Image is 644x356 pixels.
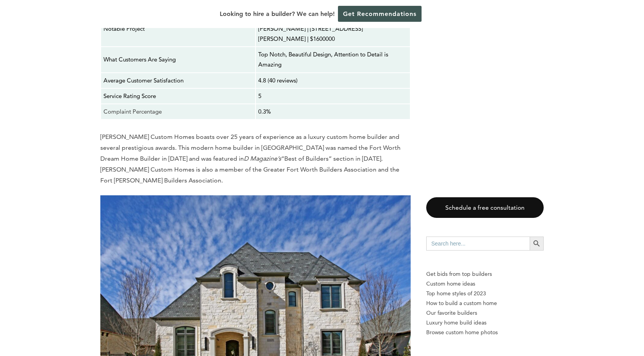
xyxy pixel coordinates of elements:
[426,269,544,279] p: Get bids from top builders
[244,155,281,162] em: D Magazine’s
[103,54,253,65] p: What Customers Are Saying
[258,91,408,101] p: 5
[103,91,253,101] p: Service Rating Score
[426,197,544,218] a: Schedule a free consultation
[426,279,544,289] a: Custom home ideas
[426,237,530,251] input: Search here...
[100,132,411,186] p: [PERSON_NAME] Custom Homes boasts over 25 years of experience as a luxury custom home builder and...
[338,6,422,22] a: Get Recommendations
[426,328,544,337] a: Browse custom home photos
[103,107,253,117] p: Complaint Percentage
[103,75,253,86] p: Average Customer Satisfaction
[258,13,408,44] p: New residential – [PERSON_NAME] homes: [PERSON_NAME] | [STREET_ADDRESS][PERSON_NAME] | $1600000
[532,239,541,248] svg: Search
[426,308,544,318] a: Our favorite builders
[258,49,408,70] p: Top Notch, Beautiful Design, Attention to Detail is Amazing
[605,317,635,347] iframe: Drift Widget Chat Controller
[258,107,408,117] p: 0.3%
[426,289,544,298] a: Top home styles of 2023
[426,298,544,308] a: How to build a custom home
[426,318,544,328] a: Luxury home build ideas
[258,75,408,86] p: 4.8 (40 reviews)
[103,24,253,34] p: Notable Project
